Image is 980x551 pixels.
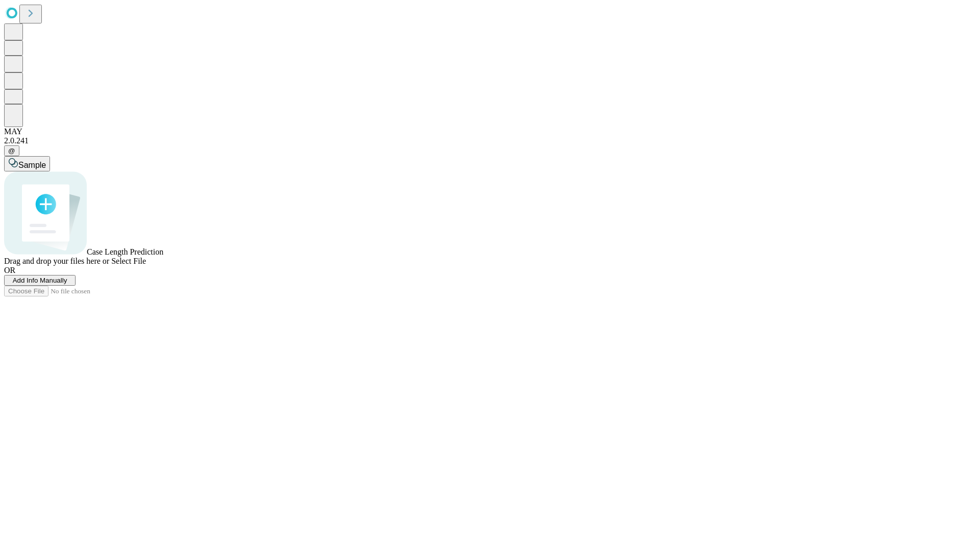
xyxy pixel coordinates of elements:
div: MAY [4,127,976,136]
span: OR [4,266,15,274]
span: Drag and drop your files here or [4,257,109,265]
span: Select File [111,257,146,265]
button: @ [4,145,19,156]
span: @ [8,147,15,155]
div: 2.0.241 [4,136,976,145]
span: Sample [18,161,46,169]
span: Add Info Manually [13,277,67,284]
span: Case Length Prediction [87,247,163,256]
button: Sample [4,156,50,171]
button: Add Info Manually [4,275,76,286]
